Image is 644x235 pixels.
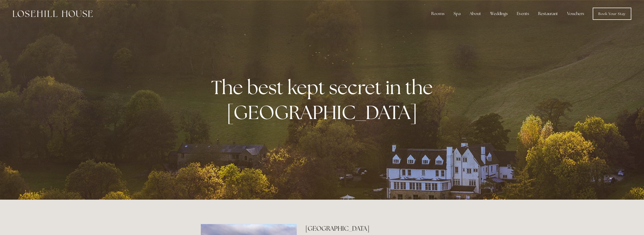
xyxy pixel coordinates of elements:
[305,224,443,233] h2: [GEOGRAPHIC_DATA]
[466,9,485,19] div: About
[593,8,631,20] a: Book Your Stay
[486,9,512,19] div: Weddings
[563,9,588,19] a: Vouchers
[211,75,437,125] strong: The best kept secret in the [GEOGRAPHIC_DATA]
[534,9,562,19] div: Restaurant
[13,10,93,17] img: Losehill House
[513,9,533,19] div: Events
[427,9,449,19] div: Rooms
[450,9,465,19] div: Spa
